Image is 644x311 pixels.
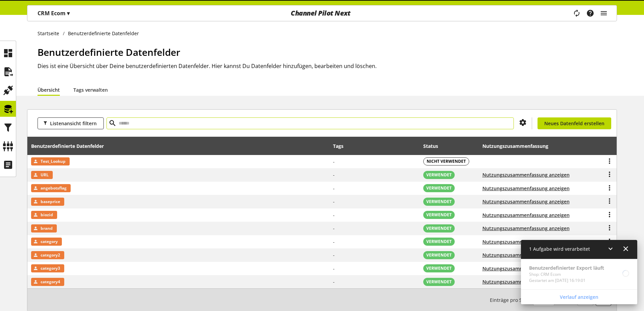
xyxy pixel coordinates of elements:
span: - [333,158,335,165]
button: Nutzungszusammenfassung anzeigen [482,225,570,232]
span: category [41,238,58,246]
span: Benutzerdefinierte Datenfelder [38,46,180,59]
a: Startseite [38,30,63,37]
span: Einträge pro Seite [490,296,533,304]
nav: main navigation [27,5,617,21]
span: VERWENDET [426,252,452,258]
span: baseprice [41,198,60,206]
a: Neues Datenfeld erstellen [538,117,611,129]
button: Nutzungszusammenfassung anzeigen [482,171,570,178]
span: Listenansicht filtern [50,120,97,127]
span: - [333,279,335,285]
span: brand [41,224,53,232]
span: - [333,225,335,231]
span: VERWENDET [426,279,452,285]
span: - [333,185,335,192]
a: Tags verwalten [73,86,108,93]
span: VERWENDET [426,199,452,205]
span: category4 [41,278,60,286]
span: angebotsflag [41,184,67,192]
button: Nutzungszusammenfassung anzeigen [482,238,570,245]
span: 1 Aufgabe wird verarbeitet [529,246,590,252]
span: - [333,198,335,205]
span: VERWENDET [426,225,452,231]
h2: Dies ist eine Übersicht über Deine benutzerdefinierten Datenfelder. Hier kannst Du Datenfelder hi... [38,62,617,70]
div: Tags [333,142,343,150]
button: Nutzungszusammenfassung anzeigen [482,185,570,192]
span: - [333,239,335,245]
button: Nutzungszusammenfassung anzeigen [482,251,570,259]
div: Benutzerdefinierte Datenfelder [31,142,111,150]
span: VERWENDET [426,212,452,218]
span: VERWENDET [426,239,452,245]
button: Listenansicht filtern [38,117,104,129]
button: Nutzungszusammenfassung anzeigen [482,212,570,219]
span: VERWENDET [426,172,452,178]
span: VERWENDET [426,265,452,271]
span: - [333,265,335,272]
button: Nutzungszusammenfassung anzeigen [482,278,570,285]
span: Neues Datenfeld erstellen [544,120,604,127]
span: NICHT VERWENDET [427,158,466,164]
div: Nutzungszusammenfassung [482,139,570,153]
span: category3 [41,264,60,272]
button: Nutzungszusammenfassung anzeigen [482,265,570,272]
p: CRM Ecom [38,9,70,17]
a: Verlauf anzeigen [522,291,636,303]
span: VERWENDET [426,185,452,191]
span: category2 [41,251,60,259]
a: Übersicht [38,86,60,93]
span: Verlauf anzeigen [560,293,598,301]
span: biozid [41,211,53,219]
span: - [333,172,335,178]
span: Test_Lookup [41,157,66,165]
span: - [333,252,335,258]
span: ▾ [67,9,70,17]
span: - [333,212,335,218]
span: URL [41,171,49,179]
div: Status [423,142,445,150]
small: 1-10 / 22 [490,294,576,306]
button: Nutzungszusammenfassung anzeigen [482,198,570,205]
